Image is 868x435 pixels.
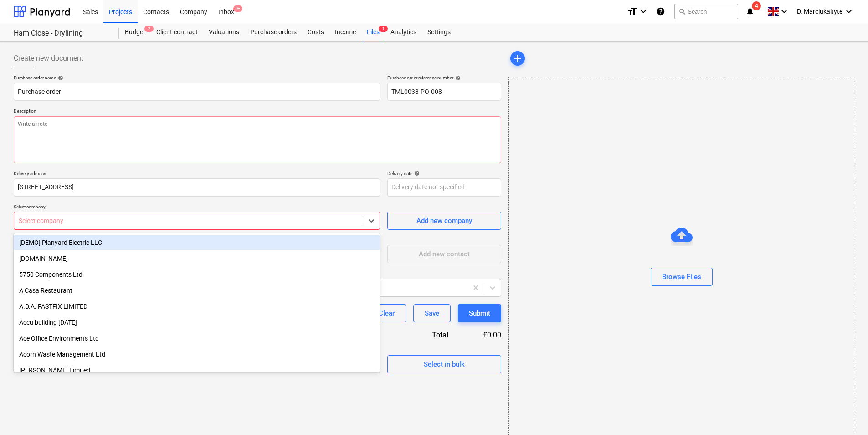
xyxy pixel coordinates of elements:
i: keyboard_arrow_down [638,6,649,17]
a: Settings [422,23,456,41]
div: Submit [469,307,490,319]
div: Accu building [DATE] [14,315,380,330]
input: Reference number [387,83,501,101]
div: [PERSON_NAME] Limited [14,363,380,378]
span: D. Marciukaityte [797,8,842,15]
button: Select in bulk [387,355,501,373]
span: 9+ [233,5,242,12]
span: help [412,171,420,176]
div: 2CO.COM [14,251,380,266]
button: Save [413,304,451,322]
div: £0.00 [463,330,501,340]
a: Valuations [203,23,245,41]
i: Knowledge base [656,6,665,17]
a: Costs [302,23,329,41]
div: Acorn Waste Management Ltd [14,347,380,362]
input: Delivery address [14,178,380,197]
div: Select in bulk [424,358,465,370]
div: Ace Office Environments Ltd [14,331,380,346]
div: Addison Lee Limited [14,363,380,378]
span: 4 [752,1,761,10]
div: Delivery date [387,171,501,176]
div: Browse Files [662,270,701,282]
div: Add new company [416,215,472,227]
a: Client contract [151,23,203,41]
div: A Casa Restaurant [14,283,380,298]
button: Browse Files [651,268,713,286]
div: Accu building tomorrow [14,315,380,330]
button: Submit [458,304,501,322]
div: Ham Close - Drylining [14,29,108,38]
button: Clear [367,304,406,322]
input: Delivery date not specified [387,178,501,197]
a: Budget2 [119,23,151,41]
p: Delivery address [14,171,380,178]
i: keyboard_arrow_down [843,6,854,17]
i: notifications [745,6,755,17]
div: 5750 Components Ltd [14,267,380,282]
a: Analytics [385,23,422,41]
div: Clear [379,307,395,319]
p: Description [14,108,501,116]
input: Document name [14,83,380,101]
a: Purchase orders [245,23,302,41]
div: Purchase order reference number [387,75,501,81]
a: Income [329,23,361,41]
span: search [678,8,686,15]
span: 2 [144,26,154,32]
div: Files [361,23,385,41]
div: Save [425,307,439,319]
span: help [453,75,461,81]
span: Create new document [14,53,83,64]
button: Add new company [387,212,501,230]
p: Select company [14,204,380,212]
div: [DEMO] Planyard Electric LLC [14,235,380,250]
div: [DOMAIN_NAME] [14,251,380,266]
div: Budget [119,23,151,41]
span: help [56,75,63,81]
button: Search [674,4,738,19]
div: A.D.A. FASTFIX LIMITED [14,299,380,314]
a: Files1 [361,23,385,41]
i: keyboard_arrow_down [779,6,790,17]
span: 1 [379,26,388,32]
div: Purchase order name [14,75,380,81]
div: Total [383,330,463,340]
i: format_size [627,6,638,17]
span: add [512,53,523,64]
